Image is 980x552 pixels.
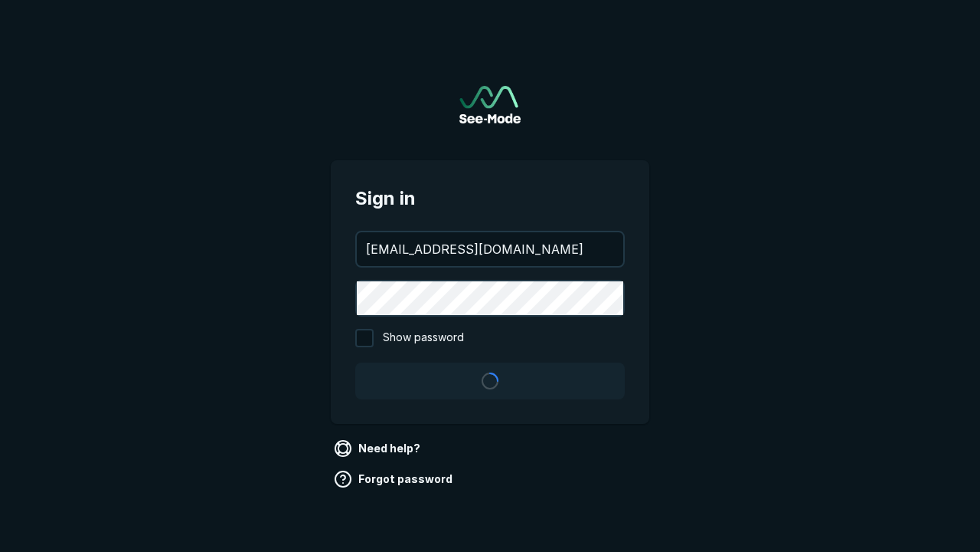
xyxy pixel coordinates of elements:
span: Sign in [355,185,625,212]
input: your@email.com [357,232,623,266]
a: Forgot password [331,467,459,491]
a: Go to sign in [459,86,521,123]
a: Need help? [331,436,426,461]
img: See-Mode Logo [459,86,521,123]
span: Show password [383,329,464,347]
